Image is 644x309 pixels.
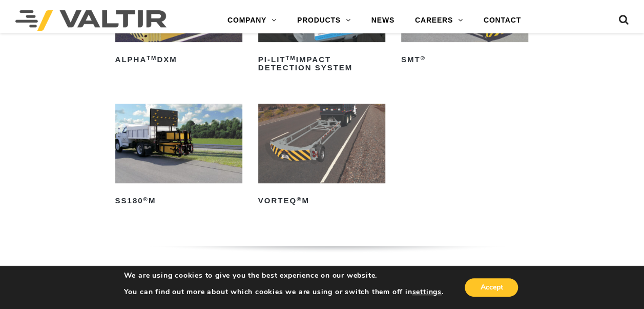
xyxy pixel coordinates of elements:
a: VORTEQ®M [258,104,385,209]
p: We are using cookies to give you the best experience on our website. [124,271,444,280]
sup: ® [420,55,425,61]
a: CONTACT [473,10,531,31]
p: You can find out more about which cookies we are using or switch them off in . [124,287,444,297]
a: NEWS [361,10,405,31]
a: SS180®M [115,104,242,209]
sup: ® [143,196,149,202]
h2: SMT [401,51,528,68]
h2: PI-LIT Impact Detection System [258,51,385,76]
h2: VORTEQ M [258,192,385,209]
sup: ® [297,196,302,202]
a: PRODUCTS [287,10,361,31]
a: COMPANY [217,10,287,31]
h2: SS180 M [115,192,242,209]
sup: TM [285,55,296,61]
button: Accept [465,278,518,297]
h2: ALPHA DXM [115,51,242,68]
button: settings [412,287,441,297]
a: CAREERS [405,10,473,31]
img: Valtir [15,10,167,31]
sup: TM [147,55,157,61]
